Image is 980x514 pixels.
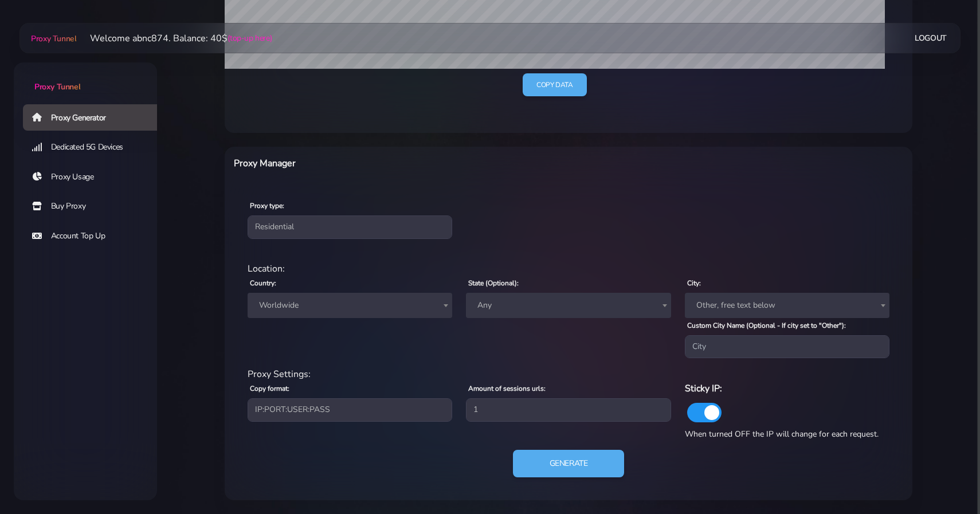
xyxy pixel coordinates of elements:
label: State (Optional): [468,278,519,288]
span: Other, free text below [692,297,883,313]
a: Account Top Up [23,223,166,249]
div: Location: [241,262,896,276]
span: Proxy Tunnel [34,81,80,92]
a: Buy Proxy [23,193,166,219]
label: Custom City Name (Optional - If city set to "Other"): [687,320,846,331]
span: Worldwide [248,293,452,318]
span: When turned OFF the IP will change for each request. [685,429,879,440]
a: Proxy Tunnel [14,62,157,93]
li: Welcome abnc874. Balance: 40$ [76,32,272,45]
a: Proxy Tunnel [29,29,76,48]
label: City: [687,278,701,288]
label: Proxy type: [250,201,284,211]
label: Amount of sessions urls: [468,383,546,394]
h6: Sticky IP: [685,381,889,396]
span: Any [466,293,671,318]
a: Dedicated 5G Devices [23,134,166,160]
a: Copy data [523,73,586,97]
div: Proxy Settings: [241,367,896,381]
a: (top-up here) [228,32,272,44]
span: Any [473,297,664,313]
a: Logout [915,28,947,49]
a: Proxy Generator [23,104,166,131]
input: City [685,335,889,358]
h6: Proxy Manager [234,156,618,171]
span: Proxy Tunnel [31,33,76,44]
label: Country: [250,278,276,288]
button: Generate [513,450,625,477]
label: Copy format: [250,383,289,394]
iframe: Webchat Widget [811,327,966,500]
span: Worldwide [254,297,445,313]
span: Other, free text below [685,293,889,318]
a: Proxy Usage [23,164,166,190]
